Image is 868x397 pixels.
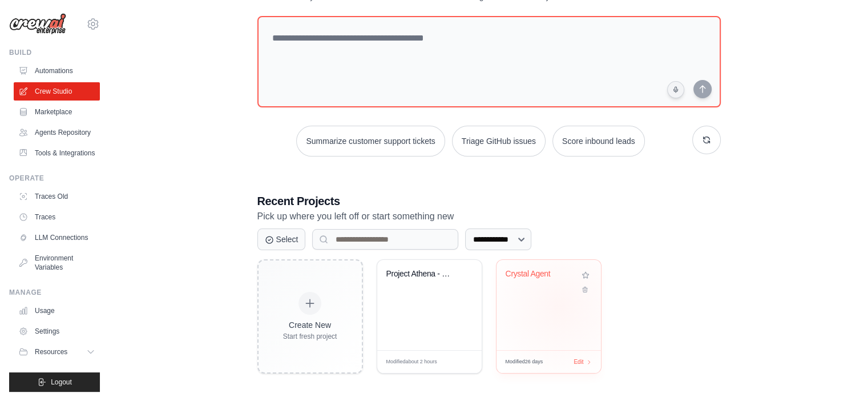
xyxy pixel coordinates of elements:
[667,81,684,98] button: Click to speak your automation idea
[506,269,575,279] div: Crystal Agent
[283,332,337,341] div: Start fresh project
[257,228,306,250] button: Select
[14,302,100,320] a: Usage
[506,358,543,366] span: Modified 26 days
[14,228,100,247] a: LLM Connections
[386,269,455,279] div: Project Athena - 2025 Optimized Educational Academy
[552,126,645,157] button: Score inbound leads
[454,358,464,366] span: Edit
[283,319,337,331] div: Create New
[14,62,100,80] a: Automations
[9,372,100,392] button: Logout
[9,48,100,57] div: Build
[51,378,72,387] span: Logout
[811,342,868,397] div: Виджет чата
[9,13,66,35] img: Logo
[452,126,546,157] button: Triage GitHub issues
[14,123,100,142] a: Agents Repository
[35,347,67,356] span: Resources
[14,322,100,340] a: Settings
[14,343,100,361] button: Resources
[9,174,100,183] div: Operate
[14,82,100,101] a: Crew Studio
[579,269,592,282] button: Add to favorites
[257,193,721,209] h3: Recent Projects
[14,208,100,226] a: Traces
[14,187,100,206] a: Traces Old
[14,144,100,162] a: Tools & Integrations
[14,249,100,276] a: Environment Variables
[386,358,437,366] span: Modified about 2 hours
[257,209,721,224] p: Pick up where you left off or start something new
[811,342,868,397] iframe: Chat Widget
[574,358,583,366] span: Edit
[14,103,100,121] a: Marketplace
[692,126,721,154] button: Get new suggestions
[579,284,592,295] button: Delete project
[9,288,100,297] div: Manage
[296,126,445,157] button: Summarize customer support tickets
